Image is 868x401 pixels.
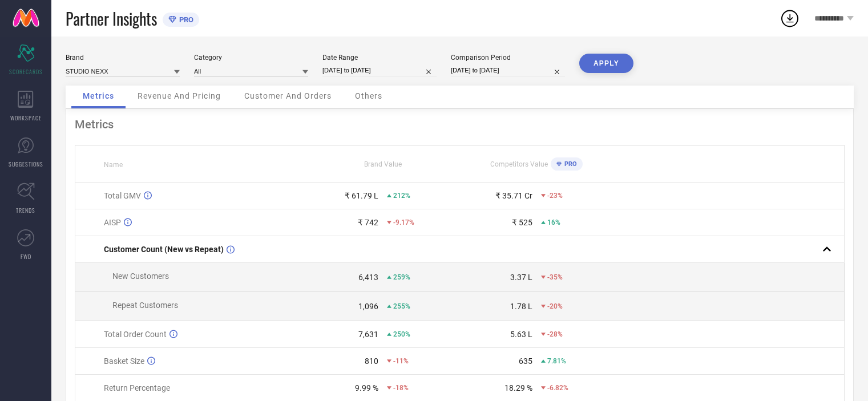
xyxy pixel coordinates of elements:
[358,218,378,227] div: ₹ 742
[780,8,800,29] div: Open download list
[355,91,382,100] span: Others
[579,54,633,73] button: APPLY
[547,357,566,365] span: 7.81%
[547,218,560,226] span: 16%
[495,191,532,200] div: ₹ 35.71 Cr
[504,383,532,392] div: 18.29 %
[244,91,332,100] span: Customer And Orders
[519,357,532,366] div: 635
[547,302,563,310] span: -20%
[104,330,167,339] span: Total Order Count
[138,91,221,100] span: Revenue And Pricing
[322,64,437,76] input: Select date range
[510,330,532,339] div: 5.63 L
[562,160,577,168] span: PRO
[9,160,43,168] span: SUGGESTIONS
[393,384,409,392] span: -18%
[322,54,437,62] div: Date Range
[104,357,144,366] span: Basket Size
[365,357,378,366] div: 810
[10,114,42,122] span: WORKSPACE
[16,206,35,214] span: TRENDS
[490,160,548,168] span: Competitors Value
[104,245,224,254] span: Customer Count (New vs Repeat)
[355,383,378,392] div: 9.99 %
[194,54,308,62] div: Category
[510,273,532,282] div: 3.37 L
[75,118,845,131] div: Metrics
[451,54,565,62] div: Comparison Period
[112,301,178,310] span: Repeat Customers
[66,7,157,30] span: Partner Insights
[393,218,414,226] span: -9.17%
[9,67,43,76] span: SCORECARDS
[364,160,402,168] span: Brand Value
[358,302,378,311] div: 1,096
[393,330,410,338] span: 250%
[104,191,141,200] span: Total GMV
[451,64,565,76] input: Select comparison period
[358,330,378,339] div: 7,631
[512,218,532,227] div: ₹ 525
[83,91,114,100] span: Metrics
[393,302,410,310] span: 255%
[104,383,170,392] span: Return Percentage
[393,273,410,281] span: 259%
[510,302,532,311] div: 1.78 L
[112,272,169,281] span: New Customers
[393,357,409,365] span: -11%
[547,330,563,338] span: -28%
[176,15,193,24] span: PRO
[547,273,563,281] span: -35%
[21,252,31,261] span: FWD
[104,218,121,227] span: AISP
[393,192,410,200] span: 212%
[547,384,568,392] span: -6.82%
[547,192,563,200] span: -23%
[358,273,378,282] div: 6,413
[104,161,123,169] span: Name
[345,191,378,200] div: ₹ 61.79 L
[66,54,180,62] div: Brand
